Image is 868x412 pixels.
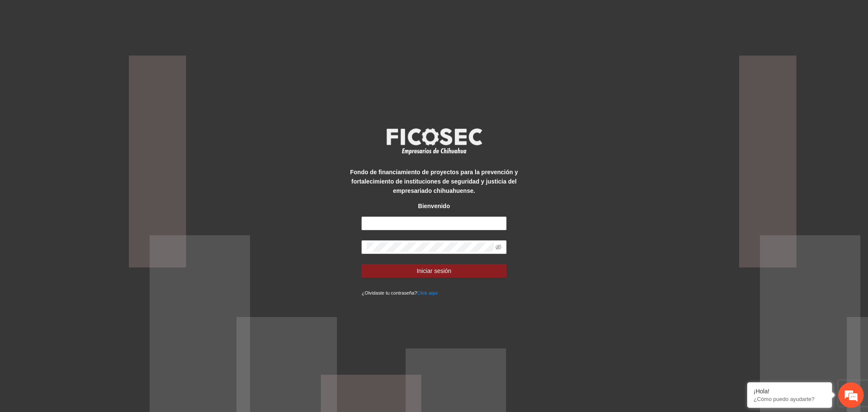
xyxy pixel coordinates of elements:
span: eye-invisible [495,244,501,250]
small: ¿Olvidaste tu contraseña? [362,290,437,295]
button: Iniciar sesión [362,264,506,278]
div: ¡Hola! [754,388,826,395]
span: Iniciar sesión [417,266,451,276]
strong: Bienvenido [418,203,450,209]
a: Click aqui [417,290,438,295]
img: logo [381,125,487,157]
strong: Fondo de financiamiento de proyectos para la prevención y fortalecimiento de instituciones de seg... [350,169,518,194]
p: ¿Cómo puedo ayudarte? [754,396,826,402]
